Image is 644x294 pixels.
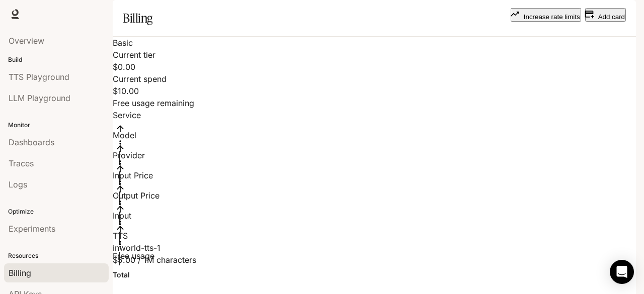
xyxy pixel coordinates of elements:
[113,189,238,202] div: Output Price
[113,109,161,121] div: Service
[113,49,636,61] p: Current tier
[113,202,128,217] button: Sort
[113,97,636,109] p: Free usage remaining
[113,176,128,191] button: Menu
[113,197,128,212] button: Menu
[113,169,188,181] div: Input Price
[610,260,634,284] div: Open Intercom Messenger
[113,37,636,49] p: Basic
[113,136,128,151] button: Menu
[113,210,173,222] div: Input
[113,156,128,171] button: Menu
[113,217,128,232] button: Menu
[113,129,264,141] div: Model
[113,222,128,237] button: Sort
[113,121,128,136] button: Sort
[113,149,188,161] div: Provider
[113,161,128,176] button: Sort
[511,8,581,22] button: Increase rate limits
[113,73,636,85] p: Current spend
[113,85,636,97] p: $10.00
[585,8,626,22] button: Add card
[113,181,128,197] button: Sort
[123,8,152,28] h1: Billing
[113,141,128,156] button: Sort
[113,61,636,73] p: $0.00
